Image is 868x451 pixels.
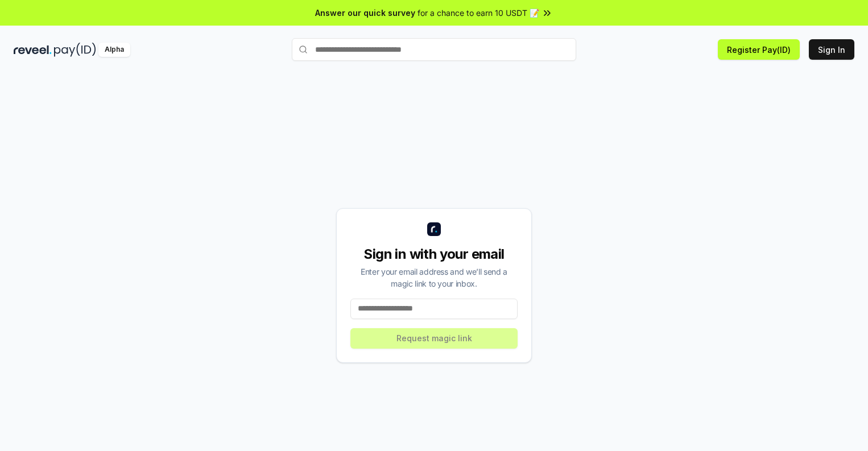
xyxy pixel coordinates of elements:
div: Alpha [98,43,130,57]
button: Register Pay(ID) [718,39,800,60]
img: pay_id [54,43,96,57]
div: Sign in with your email [350,245,518,263]
button: Sign In [809,39,854,60]
div: Enter your email address and we’ll send a magic link to your inbox. [350,266,518,289]
span: Answer our quick survey [315,7,415,19]
span: for a chance to earn 10 USDT 📝 [418,7,539,19]
img: logo_small [427,222,441,236]
img: reveel_dark [14,43,52,57]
